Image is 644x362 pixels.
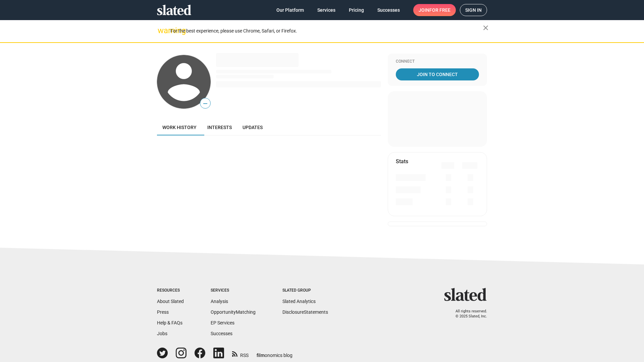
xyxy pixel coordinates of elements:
span: Pricing [349,4,364,16]
a: filmonomics blog [257,347,292,359]
a: Press [157,309,169,315]
a: Successes [372,4,405,16]
a: EP Services [211,320,234,325]
a: Our Platform [271,4,309,16]
a: DisclosureStatements [282,309,328,315]
span: Our Platform [276,4,304,16]
a: OpportunityMatching [211,309,256,315]
p: All rights reserved. © 2025 Slated, Inc. [448,309,487,319]
span: Join To Connect [397,68,478,80]
a: About Slated [157,299,184,304]
span: Successes [377,4,400,16]
a: Updates [237,119,268,135]
mat-icon: close [482,24,490,32]
a: RSS [232,348,249,359]
span: Updates [243,125,263,130]
a: Interests [202,119,237,135]
span: Sign in [465,4,482,16]
span: Work history [162,125,197,130]
a: Services [312,4,341,16]
div: Connect [396,59,479,64]
mat-card-title: Stats [396,158,408,165]
span: Join [419,4,450,16]
a: Join To Connect [396,68,479,80]
div: Services [211,288,256,293]
a: Joinfor free [413,4,456,16]
a: Jobs [157,331,167,336]
a: Help & FAQs [157,320,182,325]
a: Analysis [211,299,228,304]
span: film [257,353,265,358]
span: Services [317,4,335,16]
div: For the best experience, please use Chrome, Safari, or Firefox. [170,26,483,36]
a: Work history [157,119,202,135]
a: Sign in [460,4,487,16]
span: Interests [207,125,232,130]
div: Resources [157,288,184,293]
mat-icon: warning [158,26,166,35]
a: Slated Analytics [282,299,316,304]
div: Slated Group [282,288,328,293]
span: — [200,99,210,108]
a: Successes [211,331,232,336]
a: Pricing [343,4,369,16]
span: for free [429,4,450,16]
